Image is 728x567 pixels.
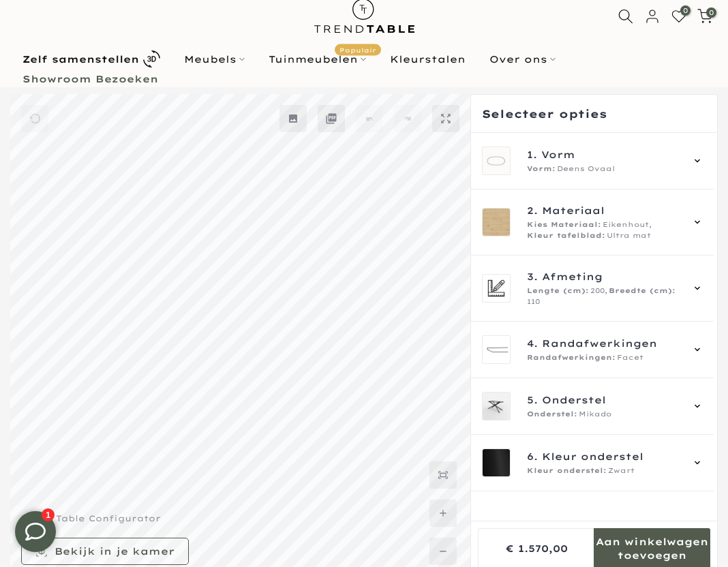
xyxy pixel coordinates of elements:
a: TuinmeubelenPopulair [256,51,378,67]
a: Over ons [477,51,567,67]
span: Populair [335,44,381,55]
b: Showroom Bezoeken [22,74,158,84]
a: 0 [697,9,712,24]
span: 0 [680,5,691,16]
a: Kleurstalen [378,51,477,67]
iframe: toggle-frame [1,497,70,566]
a: Meubels [172,51,256,67]
b: Zelf samenstellen [22,55,139,64]
a: 0 [671,9,686,24]
a: Showroom Bezoeken [10,71,170,87]
a: Zelf samenstellen [10,47,172,71]
span: 0 [706,7,716,18]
